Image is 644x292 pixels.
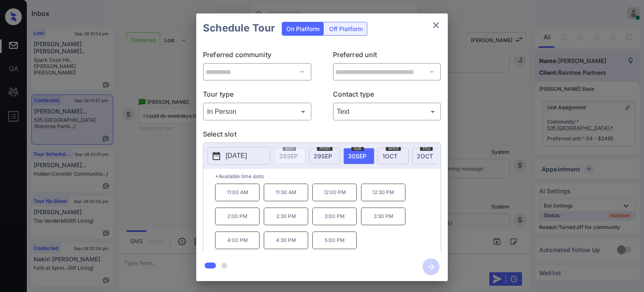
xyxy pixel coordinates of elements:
[348,153,366,160] span: 30 SEP
[335,105,439,118] div: Text
[351,146,364,151] span: tue
[382,153,397,160] span: 1 OCT
[333,89,441,103] p: Contact type
[412,148,443,164] div: date-select
[325,22,367,35] div: Off Platform
[196,13,282,43] h2: Schedule Tour
[282,22,324,35] div: On Platform
[215,231,260,249] p: 4:00 PM
[205,105,309,118] div: In Person
[428,17,444,34] button: close
[203,129,441,142] p: Select slot
[215,184,260,201] p: 11:00 AM
[215,169,441,184] p: *Available time slots
[343,148,374,164] div: date-select
[317,146,332,151] span: mon
[312,231,357,249] p: 5:00 PM
[312,208,357,225] p: 3:00 PM
[264,231,308,249] p: 4:30 PM
[361,184,405,201] p: 12:30 PM
[418,256,444,278] button: btn-next
[314,153,332,160] span: 29 SEP
[264,208,308,225] p: 2:30 PM
[420,146,433,151] span: thu
[226,151,247,161] p: [DATE]
[203,50,312,63] p: Preferred community
[312,184,357,201] p: 12:00 PM
[333,50,441,63] p: Preferred unit
[264,184,308,201] p: 11:30 AM
[203,89,312,103] p: Tour type
[386,146,401,151] span: wed
[417,153,433,160] span: 2 OCT
[378,148,409,164] div: date-select
[361,208,405,225] p: 3:30 PM
[208,147,270,165] button: [DATE]
[215,208,260,225] p: 2:00 PM
[309,148,340,164] div: date-select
